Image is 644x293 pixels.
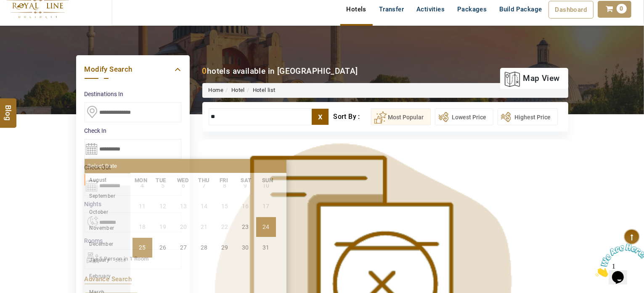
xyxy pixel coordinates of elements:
[231,87,245,93] a: Hotel
[85,159,286,173] div: Select Date
[85,64,181,75] a: Modify Search
[194,238,214,258] li: Thursday, 28 August 2025
[107,178,166,183] small: 2025
[84,254,130,266] li: January
[333,108,371,125] div: Sort By :
[84,190,130,202] li: September
[3,3,7,11] span: 1
[245,86,276,94] li: Hotel list
[174,238,193,258] li: Wednesday, 27 August 2025
[340,1,373,18] a: Hotels
[598,1,631,18] a: 0
[215,238,235,258] li: Friday, 29 August 2025
[84,270,130,282] li: February
[133,238,152,258] li: Monday, 25 August 2025
[84,238,130,250] li: December
[236,238,255,258] li: Saturday, 30 August 2025
[84,174,130,185] li: August
[498,108,558,125] button: Highest Price
[194,176,215,185] li: THU
[451,1,493,18] a: Packages
[258,176,279,185] li: SUN
[617,4,627,13] span: 0
[84,222,130,234] li: November
[209,87,224,93] a: Home
[153,238,173,258] li: Tuesday, 26 August 2025
[202,66,207,76] b: 0
[435,108,493,125] button: Lowest Price
[373,1,410,18] a: Transfer
[236,217,255,237] li: Saturday, 23 August 2025
[85,126,181,135] label: Check In
[3,3,56,37] img: Chat attention grabber
[256,238,276,258] li: Sunday, 31 August 2025
[85,90,181,98] label: Destinations In
[592,240,644,280] iframe: chat widget
[236,176,258,185] li: SAT
[151,176,173,185] li: TUE
[493,1,548,18] a: Build Package
[202,65,358,77] div: hotels available in [GEOGRAPHIC_DATA]
[410,1,451,18] a: Activities
[215,176,237,185] li: FRI
[312,109,329,125] label: x
[130,176,152,185] li: MON
[371,108,431,125] button: Most Popular
[3,105,14,112] span: Blog
[109,258,126,263] small: 2026
[504,69,559,88] a: map view
[555,6,587,13] span: Dashboard
[256,217,276,237] li: Sunday, 24 August 2025
[173,176,194,185] li: WED
[84,206,130,218] li: October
